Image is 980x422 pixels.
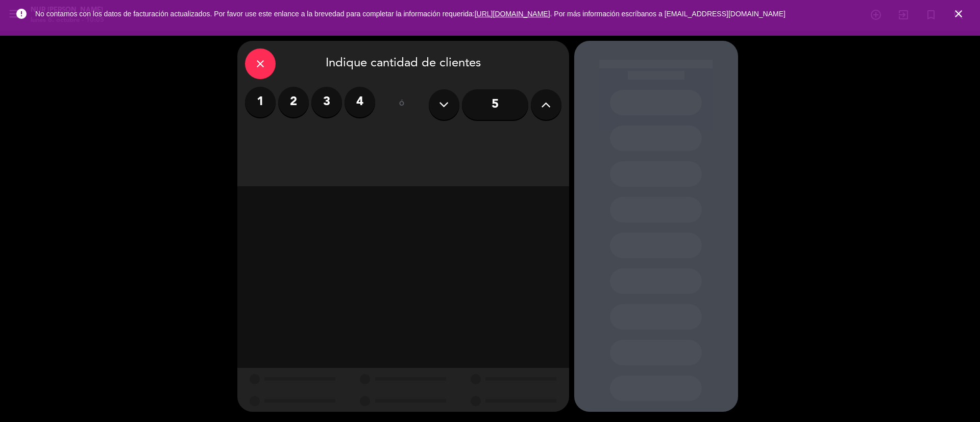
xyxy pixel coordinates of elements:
[345,87,375,117] label: 4
[15,8,28,20] i: error
[385,87,419,122] div: ó
[278,87,309,117] label: 2
[245,48,561,79] div: Indique cantidad de clientes
[475,10,550,18] a: [URL][DOMAIN_NAME]
[254,58,266,70] i: close
[35,10,786,18] span: No contamos con los datos de facturación actualizados. Por favor use este enlance a la brevedad p...
[311,87,342,117] label: 3
[245,87,276,117] label: 1
[550,10,786,18] a: . Por más información escríbanos a [EMAIL_ADDRESS][DOMAIN_NAME]
[952,8,965,20] i: close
